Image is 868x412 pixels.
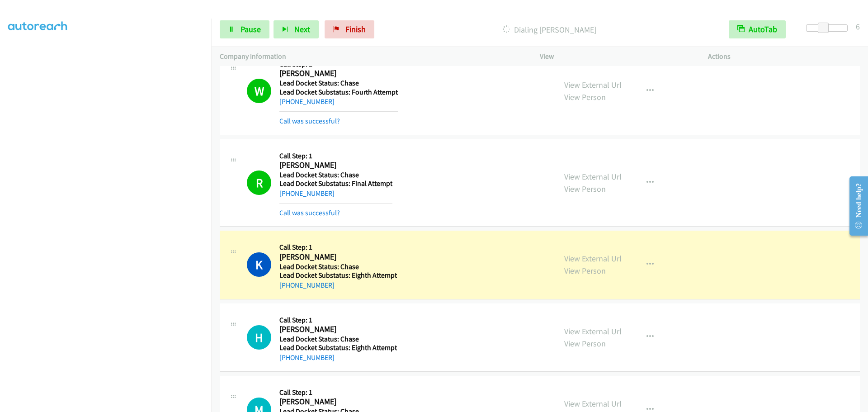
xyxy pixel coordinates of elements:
a: Call was successful? [279,208,340,217]
a: View External Url [564,253,622,264]
h1: K [247,252,271,277]
button: AutoTab [729,20,786,38]
h2: [PERSON_NAME] [279,324,397,335]
a: [PHONE_NUMBER] [279,189,335,198]
h5: Call Step: 1 [279,243,397,252]
h5: Lead Docket Status: Chase [279,79,398,88]
p: Actions [708,51,860,62]
a: View External Url [564,171,622,182]
h1: R [247,170,271,195]
h5: Lead Docket Substatus: Final Attempt [279,179,392,188]
div: The call is yet to be attempted [247,325,271,350]
h5: Call Step: 1 [279,388,397,397]
a: [PHONE_NUMBER] [279,281,335,289]
h5: Lead Docket Status: Chase [279,335,397,344]
a: View Person [564,92,606,102]
a: [PHONE_NUMBER] [279,353,335,362]
p: View [540,51,692,62]
a: Call was successful? [279,117,340,125]
a: [PHONE_NUMBER] [279,97,335,106]
a: View External Url [564,80,622,90]
h5: Lead Docket Substatus: Eighth Attempt [279,271,397,280]
a: Pause [220,20,269,38]
h2: [PERSON_NAME] [279,252,397,262]
span: Finish [345,24,366,34]
a: View External Url [564,398,622,409]
a: View Person [564,265,606,276]
h5: Lead Docket Status: Chase [279,262,397,271]
a: View Person [564,338,606,349]
p: Company Information [220,51,524,62]
h5: Lead Docket Status: Chase [279,170,392,180]
p: Dialing [PERSON_NAME] [387,24,712,36]
h2: [PERSON_NAME] [279,397,397,407]
h1: H [247,325,271,350]
div: 6 [856,20,860,33]
h5: Call Step: 1 [279,152,392,161]
span: Pause [241,24,261,34]
h5: Lead Docket Substatus: Eighth Attempt [279,343,397,352]
a: View Person [564,184,606,194]
a: Finish [325,20,374,38]
h2: [PERSON_NAME] [279,160,392,170]
span: Next [294,24,310,34]
h1: W [247,79,271,103]
a: View External Url [564,326,622,336]
button: Next [274,20,319,38]
h2: [PERSON_NAME] [279,68,398,79]
h5: Lead Docket Substatus: Fourth Attempt [279,88,398,97]
iframe: Resource Center [842,170,868,242]
h5: Call Step: 1 [279,316,397,325]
